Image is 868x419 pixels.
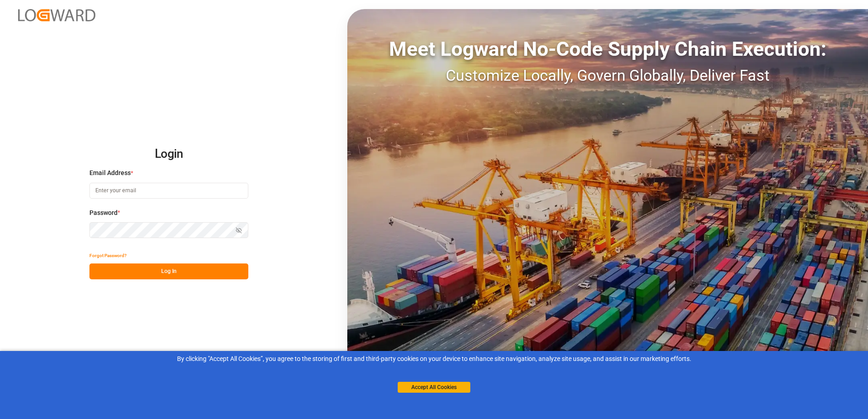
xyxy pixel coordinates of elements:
h2: Login [89,140,248,169]
img: Logward_new_orange.png [18,9,95,21]
div: By clicking "Accept All Cookies”, you agree to the storing of first and third-party cookies on yo... [6,354,862,364]
button: Accept All Cookies [398,382,470,393]
div: Meet Logward No-Code Supply Chain Execution: [347,34,868,64]
input: Enter your email [89,183,248,199]
span: Email Address [89,168,131,178]
button: Log In [89,263,248,279]
button: Forgot Password? [89,248,127,263]
div: Customize Locally, Govern Globally, Deliver Fast [347,64,868,87]
span: Password [89,208,118,218]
